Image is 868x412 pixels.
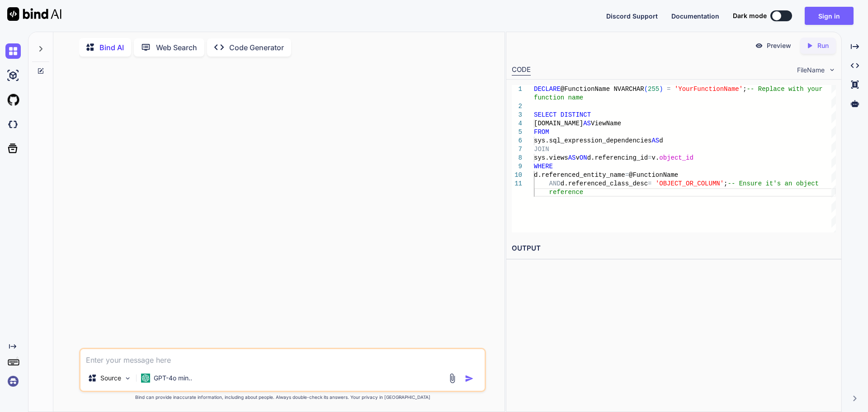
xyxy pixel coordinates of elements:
[534,137,651,144] span: sys.sql_expression_dependencies
[512,119,522,128] div: 4
[512,154,522,162] div: 8
[587,154,647,161] span: d.referencing_id
[512,102,522,111] div: 2
[534,128,549,136] span: FROM
[727,180,819,187] span: -- Ensure it's an object
[651,154,659,161] span: v.
[534,171,625,179] span: d.referenced_entity_name
[805,7,854,25] button: Sign in
[534,111,557,118] span: SELECT
[512,180,522,188] div: 11
[512,171,522,180] div: 10
[568,154,576,161] span: AS
[156,42,197,53] p: Web Search
[5,43,21,59] img: chat
[606,11,658,21] button: Discord Support
[229,42,284,53] p: Code Generator
[124,374,132,382] img: Pick Models
[549,180,560,187] span: AND
[659,137,663,144] span: d
[141,374,150,383] img: GPT-4o mini
[79,394,486,401] p: Bind can provide inaccurate information, including about people. Always double-check its answers....
[576,154,579,161] span: v
[667,85,670,93] span: =
[671,11,719,21] button: Documentation
[99,42,124,53] p: Bind AI
[648,180,651,187] span: =
[659,154,693,161] span: object_id
[5,117,21,132] img: darkCloudIdeIcon
[512,162,522,171] div: 9
[447,373,458,384] img: attachment
[512,137,522,145] div: 6
[154,374,192,383] p: GPT-4o min..
[648,85,659,93] span: 255
[629,171,678,179] span: @FunctionName
[512,145,522,154] div: 7
[512,128,522,137] div: 5
[506,238,841,259] h2: OUTPUT
[724,180,727,187] span: ;
[534,146,549,153] span: JOIN
[534,163,553,170] span: WHERE
[583,120,591,127] span: AS
[817,41,829,50] p: Run
[579,154,587,161] span: ON
[648,154,651,161] span: =
[512,85,522,94] div: 1
[534,120,583,127] span: [DOMAIN_NAME]
[7,7,61,21] img: Bind AI
[651,137,659,144] span: AS
[534,85,561,93] span: DECLARE
[100,374,121,383] p: Source
[743,85,746,93] span: ;
[746,85,822,93] span: -- Replace with your
[5,92,21,108] img: githubLight
[659,85,663,93] span: )
[5,374,21,389] img: signin
[606,12,658,20] span: Discord Support
[675,85,743,93] span: 'YourFunctionName'
[644,85,647,93] span: (
[534,94,583,101] span: function name
[755,42,763,50] img: preview
[560,180,647,187] span: d.referenced_class_desc
[733,11,767,20] span: Dark mode
[767,41,791,50] p: Preview
[560,85,644,93] span: @FunctionName NVARCHAR
[534,154,568,161] span: sys.views
[465,374,474,383] img: icon
[549,189,583,196] span: reference
[591,120,621,127] span: ViewName
[828,66,836,74] img: chevron down
[512,111,522,119] div: 3
[5,68,21,83] img: ai-studio
[671,12,719,20] span: Documentation
[625,171,628,179] span: =
[80,349,485,365] textarea: Write syntax for get Procedure name where i particular Column is using in sql server
[797,66,825,75] span: FileName
[560,111,590,118] span: DISTINCT
[512,65,531,76] div: CODE
[656,180,724,187] span: 'OBJECT_OR_COLUMN'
